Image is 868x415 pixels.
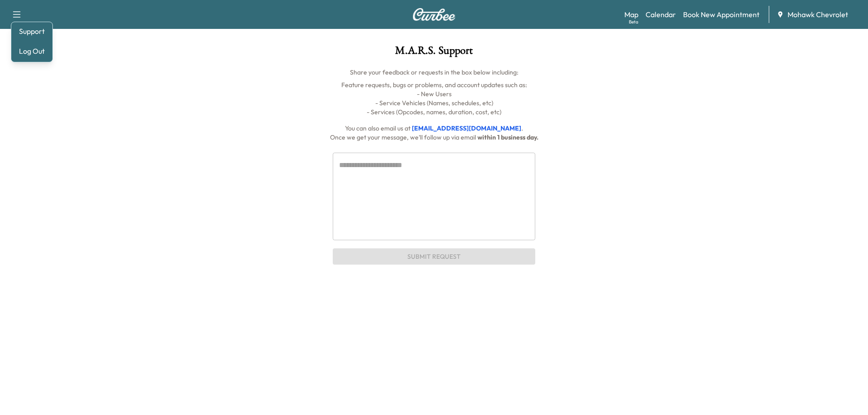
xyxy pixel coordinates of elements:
[94,80,774,89] p: Feature requests, bugs or problems, and account updates such as:
[94,89,774,98] p: - New Users
[788,9,848,20] span: Mohawk Chevrolet
[683,9,759,20] a: Book New Appointment
[94,68,774,77] p: Share your feedback or requests in the box below including:
[94,133,774,142] p: Once we get your message, we’ll follow up via email
[477,133,538,141] span: within 1 business day.
[412,8,456,21] img: Curbee Logo
[15,44,49,58] button: Log Out
[629,19,638,25] div: Beta
[646,9,676,20] a: Calendar
[94,45,774,61] h1: M.A.R.S. Support
[94,124,774,133] p: You can also email us at .
[15,26,49,37] a: Support
[624,9,638,20] a: MapBeta
[412,124,521,132] a: [EMAIL_ADDRESS][DOMAIN_NAME]
[94,107,774,117] p: - Services (Opcodes, names, duration, cost, etc)
[94,98,774,107] p: - Service Vehicles (Names, schedules, etc)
